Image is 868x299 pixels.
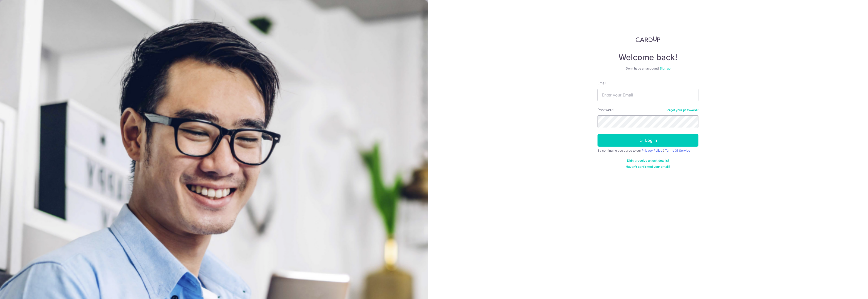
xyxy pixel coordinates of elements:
[665,149,690,152] a: Terms Of Service
[598,107,614,112] label: Password
[598,67,698,71] div: Don’t have an account?
[636,36,660,42] img: CardUp Logo
[666,108,698,112] a: Forgot your password?
[598,134,698,147] button: Log in
[598,149,698,153] div: By continuing you agree to our &
[598,89,698,101] input: Enter your Email
[627,159,669,163] a: Didn't receive unlock details?
[660,67,670,70] a: Sign up
[626,165,670,169] a: Haven't confirmed your email?
[598,52,698,62] h4: Welcome back!
[598,81,606,86] label: Email
[642,149,662,152] a: Privacy Policy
